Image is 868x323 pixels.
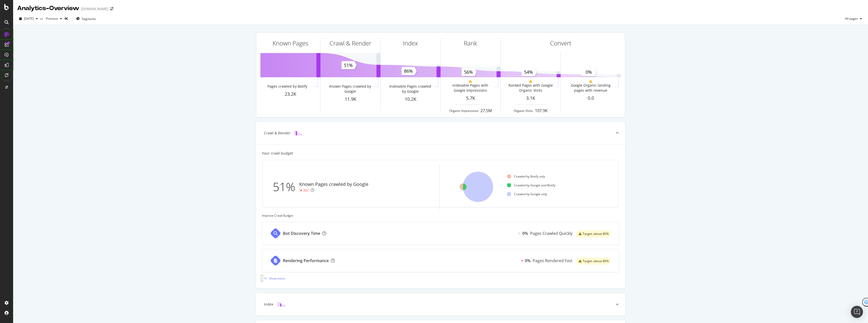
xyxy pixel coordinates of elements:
div: Crawl & Render [330,39,371,47]
div: Known Pages crawled by Google [328,84,373,94]
div: [DOMAIN_NAME] [81,6,108,11]
div: Pages crawled by Botify [267,84,307,89]
div: 10.2K [381,96,440,103]
div: 51% [273,179,299,195]
div: warning label [577,230,611,237]
div: 5.7K [441,95,500,102]
button: [DATE] [17,15,40,23]
div: Crawled by Google only [507,192,547,196]
img: block-icon [294,131,303,135]
div: Rendering Performance [283,258,329,264]
span: Segments [82,17,96,21]
div: Crawl & Render [264,131,290,136]
div: Open Intercom Messenger [851,306,863,318]
div: Improve Crawl Budget [262,213,619,218]
div: Your crawl budget [262,151,293,156]
span: Previous [44,16,58,21]
div: Pages Crawled Quickly [530,231,573,236]
span: 2025 Aug. 31st [24,16,34,21]
div: 3pt [303,188,309,193]
div: Known Pages [273,39,308,47]
span: All pages [843,16,858,21]
span: Target: above 80% [583,232,609,235]
a: Bot Discovery TimeEqual0%Pages Crawled Quicklywarning label [262,222,619,245]
button: Previous [44,15,64,23]
span: vs [40,16,44,21]
div: Crawled by Google and Botify [507,183,555,187]
div: Indexable Pages with Google Impressions [448,83,493,93]
a: Rendering Performance0%Pages Rendered Fastwarning label [262,249,619,272]
div: arrow-right-arrow-left [110,7,113,11]
div: Indexable Pages crawled by Google [388,84,433,94]
button: Show more [262,274,285,282]
div: Organic Impressions [449,109,478,113]
div: 0% [522,231,528,236]
div: Bot Discovery Time [283,231,320,236]
div: Index [264,302,273,307]
img: block-icon [277,302,285,307]
img: Equal [518,233,520,234]
div: 27.5M [480,108,492,114]
div: Show more [269,276,285,281]
div: Analytics - Overview [17,4,79,13]
button: Segments [74,15,98,23]
div: Pages Rendered Fast [533,258,573,264]
div: warning label [577,258,611,265]
div: Rank [464,39,477,47]
div: Crawled by Botify only [507,174,545,179]
div: Known Pages crawled by Google [299,181,368,188]
div: 11.9K [320,96,380,103]
div: 0% [525,258,531,264]
div: 23.2K [260,91,320,97]
span: Target: above 80% [583,260,609,263]
div: Index [403,39,418,47]
button: All pages [843,15,864,23]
